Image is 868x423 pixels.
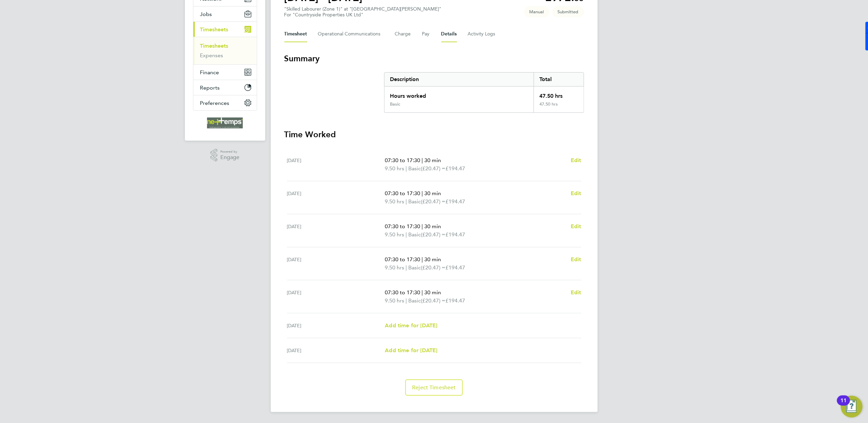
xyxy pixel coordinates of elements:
a: Add time for [DATE] [385,346,437,355]
span: Timesheets [200,26,228,33]
span: | [422,157,423,163]
section: Timesheet [284,53,584,396]
button: Reject Timesheet [405,379,463,396]
span: 30 min [424,223,441,230]
span: £194.47 [445,198,465,205]
div: [DATE] [287,189,385,206]
span: £194.47 [445,231,465,238]
span: Reports [200,84,220,91]
span: This timesheet was manually created. [524,6,550,17]
span: | [422,190,423,197]
div: Summary [384,72,584,113]
span: 30 min [424,190,441,197]
span: (£20.47) = [421,297,445,304]
button: Open Resource Center, 11 new notifications [841,396,863,418]
div: 47.50 hrs [534,101,583,112]
span: 07:30 to 17:30 [385,256,420,263]
span: Jobs [200,11,212,17]
button: Reports [193,80,257,95]
div: [DATE] [287,255,385,272]
span: 30 min [424,289,441,296]
span: Basic [408,297,421,305]
span: Add time for [DATE] [385,322,437,329]
div: [DATE] [287,346,385,355]
span: Add time for [DATE] [385,347,437,354]
div: Description [384,73,534,86]
span: Powered by [220,149,239,155]
div: Timesheets [193,37,257,64]
span: 30 min [424,157,441,163]
span: 07:30 to 17:30 [385,157,420,163]
div: [DATE] [287,288,385,305]
span: Finance [200,69,219,76]
a: Edit [571,156,581,164]
span: Edit [571,289,581,296]
span: Reject Timesheet [412,384,456,391]
span: 9.50 hrs [385,198,404,205]
span: This timesheet is Submitted. [552,6,584,17]
button: Operational Communications [318,26,384,42]
span: | [406,231,407,238]
div: For "Countryside Properties UK Ltd" [284,12,442,18]
span: | [406,198,407,205]
div: [DATE] [287,156,385,173]
div: 11 [840,401,847,409]
a: Powered byEngage [210,149,239,162]
span: | [422,223,423,230]
span: (£20.47) = [421,198,445,205]
span: 07:30 to 17:30 [385,190,420,197]
span: | [406,165,407,172]
span: Basic [408,231,421,239]
span: | [422,256,423,263]
button: Timesheets [193,22,257,37]
span: Basic [408,264,421,272]
a: Edit [571,189,581,198]
button: Pay [422,26,430,42]
h3: Time Worked [284,129,584,140]
span: Preferences [200,100,230,106]
h3: Summary [284,53,584,64]
span: £194.47 [445,165,465,172]
span: 30 min [424,256,441,263]
span: (£20.47) = [421,264,445,271]
span: 9.50 hrs [385,231,404,238]
span: 9.50 hrs [385,297,404,304]
div: Basic [390,101,400,107]
span: Edit [571,256,581,263]
a: Edit [571,255,581,264]
span: Edit [571,190,581,197]
a: Edit [571,288,581,297]
a: Edit [571,222,581,231]
a: Expenses [200,52,223,59]
div: "Skilled Labourer (Zone 1)" at "[GEOGRAPHIC_DATA][PERSON_NAME]" [284,6,442,18]
a: Go to home page [193,117,257,128]
span: £194.47 [445,297,465,304]
div: [DATE] [287,322,385,330]
span: Edit [571,157,581,163]
span: 9.50 hrs [385,165,404,172]
button: Preferences [193,95,257,110]
span: Engage [220,155,239,160]
img: net-temps-logo-retina.png [207,117,243,128]
a: Add time for [DATE] [385,322,437,330]
span: Basic [408,198,421,206]
button: Finance [193,65,257,80]
button: Timesheet [284,26,307,42]
button: Details [441,26,457,42]
span: | [406,264,407,271]
div: [DATE] [287,222,385,239]
button: Charge [395,26,411,42]
span: 07:30 to 17:30 [385,289,420,296]
span: £194.47 [445,264,465,271]
div: Hours worked [384,87,534,101]
button: Activity Logs [468,26,496,42]
span: Basic [408,164,421,173]
span: 07:30 to 17:30 [385,223,420,230]
span: Edit [571,223,581,230]
button: Jobs [193,6,257,21]
span: | [406,297,407,304]
span: | [422,289,423,296]
span: 9.50 hrs [385,264,404,271]
span: (£20.47) = [421,231,445,238]
a: Timesheets [200,43,228,49]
